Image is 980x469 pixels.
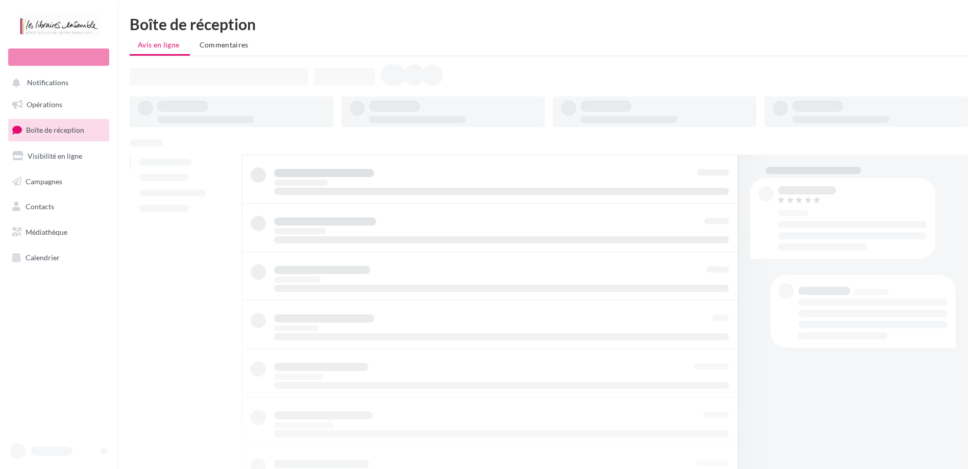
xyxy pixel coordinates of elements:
[6,196,111,217] a: Contacts
[26,253,60,262] span: Calendrier
[6,145,111,167] a: Visibilité en ligne
[26,228,67,236] span: Médiathèque
[6,221,111,243] a: Médiathèque
[6,247,111,268] a: Calendrier
[26,126,84,134] span: Boîte de réception
[8,48,109,66] div: Nouvelle campagne
[26,202,54,211] span: Contacts
[6,171,111,192] a: Campagnes
[6,94,111,115] a: Opérations
[130,16,968,32] div: Boîte de réception
[27,100,62,109] span: Opérations
[200,40,249,49] span: Commentaires
[27,79,68,87] span: Notifications
[6,119,111,141] a: Boîte de réception
[28,152,82,160] span: Visibilité en ligne
[26,177,62,185] span: Campagnes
